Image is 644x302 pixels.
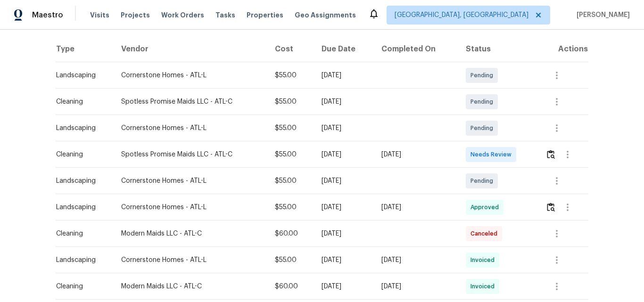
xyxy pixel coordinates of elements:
div: $55.00 [275,150,306,159]
div: [DATE] [322,229,366,238]
span: Maestro [32,10,63,20]
div: $55.00 [275,203,306,212]
div: [DATE] [322,176,366,186]
div: Spotless Promise Maids LLC - ATL-C [121,97,260,106]
span: Properties [247,10,283,20]
div: [DATE] [381,203,451,212]
div: $55.00 [275,255,306,265]
span: Canceled [471,229,501,238]
div: Cornerstone Homes - ATL-L [121,123,260,133]
span: Invoiced [471,282,498,291]
div: Landscaping [56,123,106,133]
th: Status [458,36,538,62]
div: [DATE] [322,97,366,106]
div: Landscaping [56,71,106,80]
span: [PERSON_NAME] [573,10,630,20]
div: $60.00 [275,229,306,238]
div: [DATE] [322,282,366,291]
div: Cornerstone Homes - ATL-L [121,71,260,80]
div: Cornerstone Homes - ATL-L [121,176,260,186]
span: Pending [471,176,497,186]
span: Work Orders [161,10,204,20]
span: Tasks [215,12,235,18]
div: Cleaning [56,229,106,238]
div: $55.00 [275,123,306,133]
th: Actions [538,36,588,62]
div: [DATE] [381,282,451,291]
div: Cornerstone Homes - ATL-L [121,203,260,212]
div: [DATE] [322,255,366,265]
div: Modern Maids LLC - ATL-C [121,282,260,291]
div: Cornerstone Homes - ATL-L [121,255,260,265]
span: Pending [471,123,497,133]
div: $55.00 [275,71,306,80]
img: Review Icon [547,203,555,212]
span: Visits [90,10,109,20]
div: Landscaping [56,203,106,212]
th: Cost [267,36,314,62]
div: [DATE] [381,150,451,159]
span: Pending [471,71,497,80]
th: Due Date [314,36,374,62]
th: Vendor [114,36,267,62]
div: $55.00 [275,176,306,186]
div: Modern Maids LLC - ATL-C [121,229,260,238]
span: Approved [471,203,503,212]
th: Completed On [374,36,458,62]
div: [DATE] [322,150,366,159]
div: [DATE] [381,255,451,265]
div: [DATE] [322,71,366,80]
div: Spotless Promise Maids LLC - ATL-C [121,150,260,159]
div: [DATE] [322,123,366,133]
span: Invoiced [471,255,498,265]
span: Pending [471,97,497,106]
th: Type [56,36,114,62]
button: Review Icon [545,196,556,219]
span: Needs Review [471,150,515,159]
span: [GEOGRAPHIC_DATA], [GEOGRAPHIC_DATA] [395,10,528,20]
span: Geo Assignments [295,10,356,20]
div: Cleaning [56,282,106,291]
div: $55.00 [275,97,306,106]
div: Landscaping [56,176,106,186]
div: Cleaning [56,97,106,106]
span: Projects [121,10,150,20]
div: Landscaping [56,255,106,265]
div: $60.00 [275,282,306,291]
div: [DATE] [322,203,366,212]
img: Review Icon [547,150,555,159]
button: Review Icon [545,143,556,166]
div: Cleaning [56,150,106,159]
